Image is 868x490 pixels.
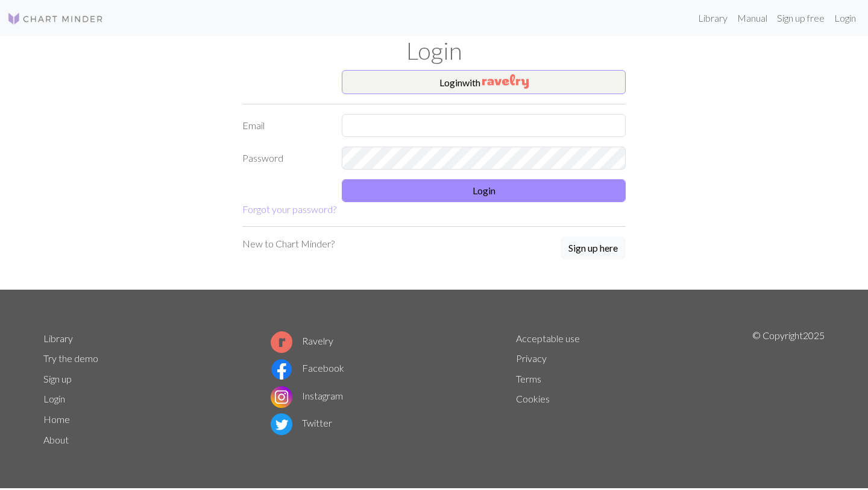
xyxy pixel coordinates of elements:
label: Email [235,114,335,137]
p: © Copyright 2025 [752,328,825,450]
a: Login [43,393,65,404]
a: About [43,434,69,445]
img: Ravelry [482,74,529,89]
img: Twitter logo [271,413,292,435]
a: Instagram [271,390,343,401]
a: Sign up free [772,6,829,30]
a: Ravelry [271,335,333,346]
label: Password [235,147,335,170]
button: Loginwith [342,70,626,94]
a: Facebook [271,362,344,374]
img: Logo [7,11,104,26]
a: Try the demo [43,352,98,364]
a: Terms [516,373,541,384]
a: Library [693,6,732,30]
a: Login [829,6,861,30]
p: New to Chart Minder? [242,237,335,251]
a: Forgot your password? [242,203,336,215]
a: Home [43,413,70,425]
a: Acceptable use [516,332,580,344]
a: Sign up [43,373,72,384]
a: Sign up here [561,237,626,261]
a: Twitter [271,417,332,428]
button: Login [342,179,626,202]
img: Instagram logo [271,386,292,408]
button: Sign up here [561,237,626,259]
img: Ravelry logo [271,331,292,353]
img: Facebook logo [271,358,292,380]
h1: Login [36,36,832,65]
a: Manual [732,6,772,30]
a: Cookies [516,393,550,404]
a: Privacy [516,352,547,364]
a: Library [43,332,73,344]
